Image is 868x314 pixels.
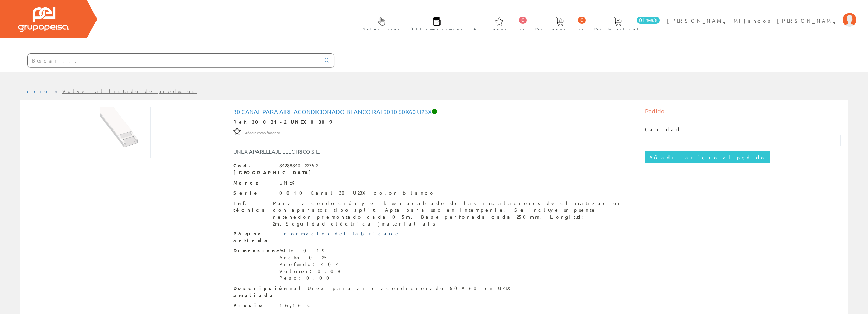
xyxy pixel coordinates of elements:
[363,26,400,32] span: Selectores
[245,129,280,135] a: Añadir como favorito
[252,119,332,125] strong: 30031-2 UNEX0309
[245,130,280,136] span: Añadir como favorito
[279,302,310,309] div: 16,16 €
[279,261,340,268] div: Profundo: 2.02
[667,17,839,24] span: [PERSON_NAME] Mijancos [PERSON_NAME]
[356,12,403,35] a: Selectores
[62,88,197,94] a: Volver al listado de productos
[233,200,268,214] span: Inf. técnica
[279,285,515,292] div: Canal Unex para aire acondicionado 60X60 en U23X
[279,254,340,261] div: Ancho: 0.25
[645,107,841,119] div: Pedido
[519,17,527,24] span: 0
[637,17,660,24] span: 0 línea/s
[273,200,635,227] div: Para la conducción y el buen acabado de las instalaciones de climatización con aparatos tipo spli...
[233,230,274,244] span: Página artículo
[279,190,435,196] div: 0010 Canal 30 U23X color blanco
[667,12,856,18] a: [PERSON_NAME] Mijancos [PERSON_NAME]
[233,179,274,186] span: Marca
[18,7,69,32] img: Grupo Peisa
[594,26,641,32] span: Pedido actual
[411,26,463,32] span: Últimas compras
[233,190,274,196] span: Serie
[279,275,340,282] div: Peso: 0.00
[233,119,635,125] div: Ref.
[279,162,318,169] div: 8428884022352
[233,108,635,115] h1: 30 Canal para aire acondicionado blanco RAL9010 60X60 U23X
[578,17,586,24] span: 0
[535,26,584,32] span: Ped. favoritos
[279,179,299,186] div: UNEX
[279,247,340,254] div: Alto: 0.19
[473,26,525,32] span: Art. favoritos
[100,107,151,158] img: Foto artículo 30 Canal para aire acondicionado blanco RAL9010 60X60 U23X (150x150)
[228,148,468,155] div: UNEX APARELLAJE ELECTRICO S.L.
[645,126,681,133] label: Cantidad
[233,285,274,299] span: Descripción ampliada
[279,230,400,236] a: Información del fabricante
[20,88,49,94] a: Inicio
[233,162,274,176] span: Cod. [GEOGRAPHIC_DATA]
[279,268,340,275] div: Volumen: 0.09
[233,247,274,254] span: Dimensiones
[645,151,770,163] input: Añadir artículo al pedido
[233,302,274,309] span: Precio
[404,12,466,35] a: Últimas compras
[28,54,321,67] input: Buscar ...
